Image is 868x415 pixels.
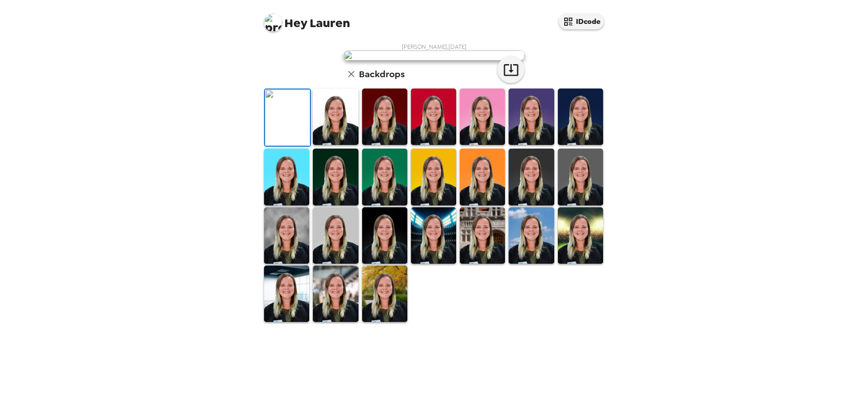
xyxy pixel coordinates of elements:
img: profile pic [264,14,282,32]
span: Lauren [264,9,350,29]
img: user [344,51,524,61]
span: [PERSON_NAME] , [DATE] [402,43,467,51]
button: IDcode [559,14,604,29]
span: Hey [284,15,307,31]
img: Original [265,89,310,146]
h6: Backdrops [359,67,405,81]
